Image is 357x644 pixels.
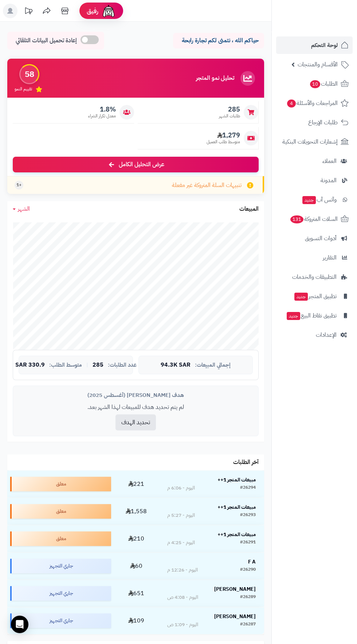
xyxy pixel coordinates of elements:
[114,607,159,634] td: 109
[19,391,253,399] div: هدف [PERSON_NAME] (أغسطس 2025)
[276,133,353,151] a: إشعارات التحويلات البنكية
[276,249,353,266] a: التقارير
[114,525,159,552] td: 210
[302,196,316,204] span: جديد
[219,105,240,113] span: 285
[115,414,156,430] button: تحديد الهدف
[240,512,256,519] div: #26293
[286,311,337,321] span: تطبيق نقاط البيع
[276,307,353,324] a: تطبيق نقاط البيعجديد
[86,362,88,368] span: |
[214,613,256,620] strong: [PERSON_NAME]
[119,160,164,169] span: عرض التحليل الكامل
[286,98,338,108] span: المراجعات والأسئلة
[316,330,337,340] span: الإعدادات
[239,206,259,212] h3: المبيعات
[276,36,353,54] a: لوحة التحكم
[167,566,198,574] div: اليوم - 12:26 م
[207,131,240,139] span: 1,279
[290,214,338,224] span: السلات المتروكة
[207,139,240,145] span: متوسط طلب العميل
[294,293,308,301] span: جديد
[217,503,256,511] strong: مبيعات المتجر 1++
[276,210,353,228] a: السلات المتروكة131
[10,559,111,573] div: جاري التجهيز
[167,539,195,546] div: اليوم - 4:25 م
[294,291,337,301] span: تطبيق المتجر
[276,94,353,112] a: المراجعات والأسئلة4
[217,476,256,484] strong: مبيعات المتجر 1++
[10,504,111,519] div: معلق
[87,7,98,15] span: رفيق
[240,566,256,574] div: #26290
[196,75,234,82] h3: تحليل نمو المتجر
[167,621,198,628] div: اليوم - 1:09 ص
[282,137,338,147] span: إشعارات التحويلات البنكية
[298,59,338,70] span: الأقسام والمنتجات
[167,512,195,519] div: اليوم - 5:27 م
[322,156,337,166] span: العملاء
[88,105,116,113] span: 1.8%
[93,362,103,368] span: 285
[108,362,137,368] span: عدد الطلبات:
[292,272,337,282] span: التطبيقات والخدمات
[240,539,256,546] div: #26291
[287,99,296,108] span: 4
[276,152,353,170] a: العملاء
[276,268,353,286] a: التطبيقات والخدمات
[276,75,353,93] a: الطلبات10
[88,113,116,119] span: معدل تكرار الشراء
[10,586,111,601] div: جاري التجهيز
[308,117,338,128] span: طلبات الإرجاع
[276,230,353,247] a: أدوات التسويق
[276,114,353,131] a: طلبات الإرجاع
[18,204,30,213] span: الشهر
[178,36,259,45] p: حياكم الله ، نتمنى لكم تجارة رابحة
[248,558,256,566] strong: F A
[167,484,195,492] div: اليوم - 6:06 م
[114,498,159,525] td: 1,558
[49,362,82,368] span: متوسط الطلب:
[310,80,320,88] span: 10
[172,181,242,190] span: تنبيهات السلة المتروكة غير مفعلة
[240,484,256,492] div: #26294
[240,621,256,628] div: #26287
[214,585,256,593] strong: [PERSON_NAME]
[11,616,28,633] div: Open Intercom Messenger
[15,362,45,368] span: 330.9 SAR
[321,175,337,186] span: المدونة
[311,40,338,50] span: لوحة التحكم
[276,288,353,305] a: تطبيق المتجرجديد
[276,191,353,208] a: وآتس آبجديد
[10,613,111,628] div: جاري التجهيز
[13,157,259,172] a: عرض التحليل الكامل
[276,172,353,189] a: المدونة
[19,4,38,20] a: تحديثات المنصة
[19,403,253,411] p: لم يتم تحديد هدف للمبيعات لهذا الشهر بعد.
[233,459,259,466] h3: آخر الطلبات
[114,471,159,497] td: 221
[114,580,159,607] td: 651
[161,362,191,368] span: 94.3K SAR
[302,195,337,205] span: وآتس آب
[219,113,240,119] span: طلبات الشهر
[290,215,303,223] span: 131
[323,253,337,263] span: التقارير
[307,5,350,21] img: logo-2.png
[114,553,159,579] td: 60
[309,79,338,89] span: الطلبات
[10,477,111,491] div: معلق
[305,233,337,243] span: أدوات التسويق
[10,531,111,546] div: معلق
[13,205,30,213] a: الشهر
[287,312,300,320] span: جديد
[167,594,198,601] div: اليوم - 4:08 ص
[217,531,256,538] strong: مبيعات المتجر 1++
[101,4,116,18] img: ai-face.png
[15,86,32,92] span: تقييم النمو
[240,594,256,601] div: #26289
[16,36,77,45] span: إعادة تحميل البيانات التلقائي
[276,326,353,344] a: الإعدادات
[195,362,231,368] span: إجمالي المبيعات:
[16,182,21,188] span: +1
